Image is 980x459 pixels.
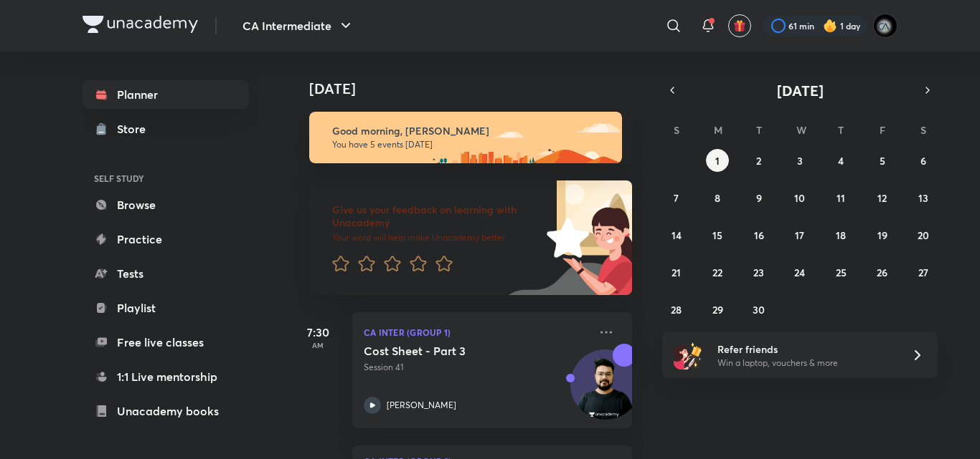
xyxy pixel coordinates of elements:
button: September 20, 2025 [912,223,935,246]
button: September 4, 2025 [829,149,852,172]
span: [DATE] [777,81,824,100]
button: September 8, 2025 [706,186,729,209]
abbr: September 1, 2025 [715,154,720,168]
button: September 24, 2025 [788,261,811,284]
img: avatar [733,19,746,32]
a: Browse [83,190,249,219]
h6: Give us your feedback on learning with Unacademy [332,203,542,229]
button: September 25, 2025 [829,261,852,284]
a: Practice [83,225,249,253]
abbr: September 15, 2025 [712,228,722,242]
abbr: September 16, 2025 [754,228,764,242]
h6: Refer friends [717,342,894,357]
abbr: Thursday [838,123,844,137]
abbr: September 10, 2025 [794,191,805,205]
abbr: September 28, 2025 [671,303,682,317]
abbr: Tuesday [756,123,762,137]
button: CA Intermediate [234,11,363,40]
abbr: Sunday [674,123,679,137]
button: September 23, 2025 [748,261,771,284]
abbr: September 25, 2025 [836,266,847,279]
button: September 14, 2025 [665,223,688,246]
img: streak [823,19,837,33]
abbr: September 8, 2025 [715,191,720,205]
button: September 2, 2025 [748,149,771,172]
abbr: September 9, 2025 [756,191,762,205]
button: September 27, 2025 [912,261,935,284]
abbr: September 18, 2025 [836,228,846,242]
button: September 15, 2025 [706,223,729,246]
abbr: September 7, 2025 [674,191,679,205]
abbr: September 12, 2025 [877,191,887,205]
p: Session 41 [364,361,589,374]
button: September 19, 2025 [871,223,894,246]
abbr: Monday [714,123,722,137]
button: September 30, 2025 [748,298,771,321]
button: September 10, 2025 [788,186,811,209]
abbr: September 14, 2025 [672,228,682,242]
abbr: September 23, 2025 [753,266,764,279]
button: September 13, 2025 [912,186,935,209]
abbr: September 2, 2025 [756,154,761,168]
a: Playlist [83,294,249,322]
button: September 1, 2025 [706,149,729,172]
h5: 7:30 [289,324,347,341]
button: September 28, 2025 [665,298,688,321]
img: Avatar [571,357,640,426]
p: Win a laptop, vouchers & more [717,357,894,369]
button: September 6, 2025 [912,149,935,172]
abbr: September 30, 2025 [753,303,765,317]
button: avatar [728,14,751,37]
a: Company Logo [83,16,198,37]
abbr: September 5, 2025 [880,154,885,168]
abbr: September 24, 2025 [794,266,805,279]
a: Store [83,115,249,143]
abbr: September 17, 2025 [795,228,804,242]
p: Your word will help make Unacademy better [332,232,542,243]
abbr: Wednesday [796,123,806,137]
abbr: Friday [880,123,885,137]
p: CA Inter (Group 1) [364,324,589,341]
p: AM [289,341,347,349]
a: 1:1 Live mentorship [83,362,249,391]
img: referral [674,341,702,369]
button: September 11, 2025 [829,186,852,209]
button: September 17, 2025 [788,223,811,246]
button: September 26, 2025 [871,261,894,284]
h6: Good morning, [PERSON_NAME] [332,125,609,137]
img: poojita Agrawal [873,14,897,38]
a: Free live classes [83,328,249,357]
h5: Cost Sheet - Part 3 [364,344,542,358]
a: Tests [83,259,249,288]
p: You have 5 events [DATE] [332,139,609,150]
p: [PERSON_NAME] [387,399,456,412]
button: September 9, 2025 [748,186,771,209]
button: September 16, 2025 [748,223,771,246]
abbr: September 20, 2025 [918,228,929,242]
abbr: September 22, 2025 [712,266,722,279]
abbr: September 21, 2025 [672,266,681,279]
button: September 29, 2025 [706,298,729,321]
button: September 21, 2025 [665,261,688,284]
h4: [DATE] [309,80,646,97]
button: September 18, 2025 [829,223,852,246]
abbr: September 29, 2025 [712,303,723,317]
button: [DATE] [682,80,918,100]
img: morning [309,112,622,163]
button: September 3, 2025 [788,149,811,172]
abbr: September 6, 2025 [920,154,926,168]
abbr: September 19, 2025 [877,228,887,242]
button: September 12, 2025 [871,186,894,209]
img: feedback_image [498,180,632,295]
abbr: Saturday [920,123,926,137]
abbr: September 26, 2025 [877,266,887,279]
button: September 5, 2025 [871,149,894,172]
div: Store [117,120,154,137]
abbr: September 13, 2025 [918,191,928,205]
a: Planner [83,80,249,109]
abbr: September 3, 2025 [797,154,803,168]
abbr: September 4, 2025 [838,154,844,168]
button: September 22, 2025 [706,261,729,284]
img: Company Logo [83,16,198,33]
abbr: September 11, 2025 [837,191,845,205]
